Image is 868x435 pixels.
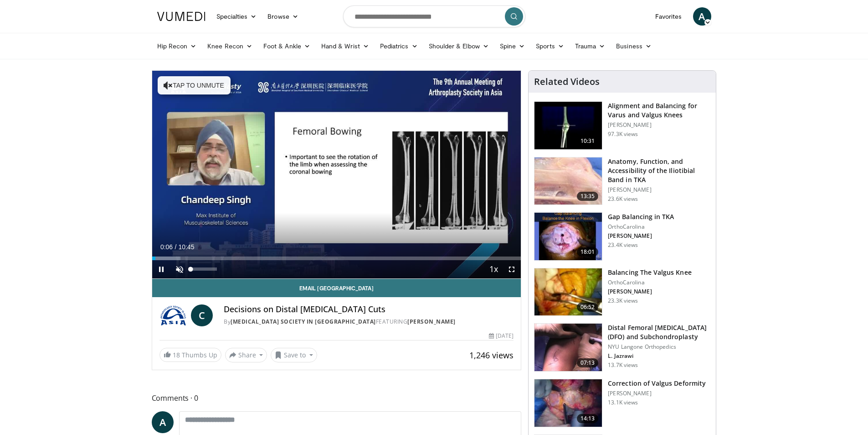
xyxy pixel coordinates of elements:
span: 18 [173,351,180,359]
p: 97.3K views [608,131,638,138]
a: Pediatrics [375,37,423,55]
img: eolv1L8ZdYrFVOcH4xMDoxOjBzMTt2bJ.150x105_q85_crop-smart_upscale.jpg [534,324,602,371]
video-js: Video Player [152,71,521,279]
p: NYU Langone Orthopedics [608,343,710,351]
a: Specialties [211,7,262,26]
a: 18:01 Gap Balancing in TKA OrthoCarolina [PERSON_NAME] 23.4K views [534,212,710,261]
input: Search topics, interventions [343,5,525,27]
img: 38616_0000_3.png.150x105_q85_crop-smart_upscale.jpg [534,157,602,205]
a: Email [GEOGRAPHIC_DATA] [152,279,521,297]
button: Fullscreen [503,260,521,278]
span: Comments 0 [152,392,522,404]
a: Sports [530,37,570,55]
a: [PERSON_NAME] [407,318,456,325]
a: Knee Recon [202,37,258,55]
a: 13:35 Anatomy, Function, and Accessibility of the Iliotibial Band in TKA [PERSON_NAME] 23.6K views [534,157,710,205]
button: Share [225,348,267,362]
p: [PERSON_NAME] [608,232,674,240]
a: A [152,411,174,433]
a: 18 Thumbs Up [159,348,221,362]
p: L. Jazrawi [608,352,710,360]
span: 10:31 [577,136,599,146]
a: 07:13 Distal Femoral [MEDICAL_DATA] (DFO) and Subchondroplasty NYU Langone Orthopedics L. Jazrawi... [534,323,710,372]
div: [DATE] [489,332,514,340]
p: 23.6K views [608,195,638,203]
span: 0:06 [160,243,173,251]
img: 130039_0001_1.png.150x105_q85_crop-smart_upscale.jpg [534,379,602,427]
a: 14:13 Correction of Valgus Deformity [PERSON_NAME] 13.1K views [534,379,710,427]
span: 06:52 [577,303,599,312]
button: Pause [152,260,170,278]
p: 13.1K views [608,399,638,406]
a: Hip Recon [152,37,202,55]
a: Spine [494,37,530,55]
p: [PERSON_NAME] [608,186,710,194]
a: [MEDICAL_DATA] Society in [GEOGRAPHIC_DATA] [231,318,376,325]
button: Playback Rate [484,260,503,278]
span: 18:01 [577,247,599,257]
div: By FEATURING [224,318,514,326]
a: Browse [262,7,304,26]
p: 23.4K views [608,241,638,249]
p: OrthoCarolina [608,279,692,286]
span: 10:45 [178,243,194,251]
button: Save to [271,348,317,362]
button: Tap to unmute [158,76,231,94]
h4: Related Videos [534,76,600,87]
a: Trauma [570,37,611,55]
a: Shoulder & Elbow [423,37,494,55]
div: Volume Level [191,267,217,271]
h3: Distal Femoral [MEDICAL_DATA] (DFO) and Subchondroplasty [608,323,710,341]
span: / [175,243,177,251]
img: 38523_0000_3.png.150x105_q85_crop-smart_upscale.jpg [534,102,602,149]
a: Business [611,37,657,55]
p: [PERSON_NAME] [608,121,710,129]
div: Progress Bar [152,257,521,260]
h3: Alignment and Balancing for Varus and Valgus Knees [608,101,710,120]
span: 1,246 views [469,350,514,361]
p: 23.3K views [608,297,638,304]
a: Hand & Wrist [316,37,375,55]
h3: Gap Balancing in TKA [608,212,674,221]
p: [PERSON_NAME] [608,288,692,295]
span: 14:13 [577,414,599,423]
p: OrthoCarolina [608,223,674,231]
img: 243629_0004_1.png.150x105_q85_crop-smart_upscale.jpg [534,213,602,260]
a: Favorites [650,7,688,26]
p: [PERSON_NAME] [608,390,706,397]
a: A [693,7,711,26]
span: 13:35 [577,192,599,201]
a: C [191,304,213,326]
h3: Anatomy, Function, and Accessibility of the Iliotibial Band in TKA [608,157,710,184]
span: 07:13 [577,358,599,367]
a: 10:31 Alignment and Balancing for Varus and Valgus Knees [PERSON_NAME] 97.3K views [534,101,710,150]
h3: Balancing The Valgus Knee [608,268,692,277]
img: VuMedi Logo [157,12,205,21]
img: 275545_0002_1.png.150x105_q85_crop-smart_upscale.jpg [534,268,602,316]
button: Unmute [170,260,189,278]
a: Foot & Ankle [258,37,316,55]
img: Arthroplasty Society in Asia [159,304,188,326]
h3: Correction of Valgus Deformity [608,379,706,388]
p: 13.7K views [608,362,638,369]
h4: Decisions on Distal [MEDICAL_DATA] Cuts [224,304,514,314]
a: 06:52 Balancing The Valgus Knee OrthoCarolina [PERSON_NAME] 23.3K views [534,268,710,316]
